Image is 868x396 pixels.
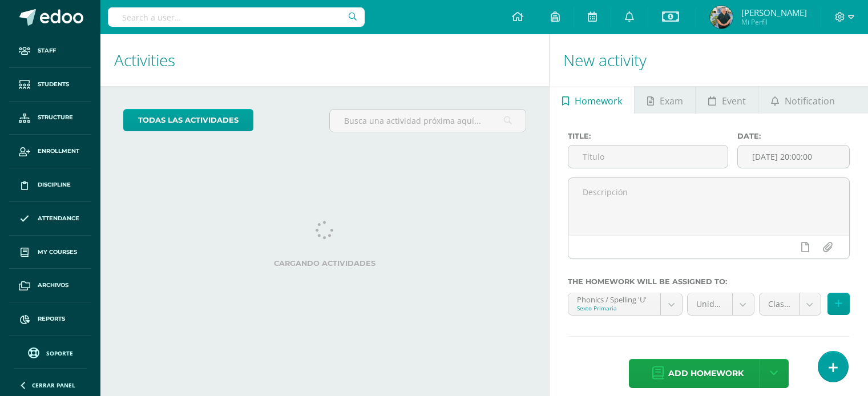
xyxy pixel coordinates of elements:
a: todas las Actividades [123,109,253,131]
span: Add homework [668,359,744,387]
a: Soporte [14,345,87,360]
a: My courses [9,236,91,269]
span: Soporte [46,349,73,357]
span: Students [38,80,69,89]
span: [PERSON_NAME] [741,7,807,18]
span: Class Participation (5.0%) [768,293,790,315]
input: Busca una actividad próxima aquí... [330,110,526,132]
span: Unidad 4 [696,293,724,315]
a: Discipline [9,168,91,202]
h1: New activity [563,34,854,86]
span: Exam [660,87,683,115]
label: Date: [737,132,850,140]
h1: Activities [114,34,535,86]
div: Phonics / Spelling 'U' [577,293,652,304]
span: Discipline [38,180,71,189]
span: Homework [575,87,622,115]
img: 4447a754f8b82caf5a355abd86508926.png [710,6,733,29]
a: Attendance [9,202,91,236]
a: Phonics / Spelling 'U'Sexto Primaria [568,293,682,315]
label: The homework will be assigned to: [568,277,850,286]
span: Event [722,87,746,115]
input: Search a user… [108,7,365,27]
label: Title: [568,132,729,140]
span: Cerrar panel [32,381,75,389]
a: Archivos [9,269,91,302]
input: Título [568,146,728,168]
a: Staff [9,34,91,68]
span: Archivos [38,281,68,290]
label: Cargando actividades [123,259,526,268]
a: Class Participation (5.0%) [760,293,821,315]
span: Structure [38,113,73,122]
input: Fecha de entrega [738,146,849,168]
a: Reports [9,302,91,336]
a: Homework [550,86,634,114]
a: Enrollment [9,135,91,168]
span: Reports [38,314,65,324]
a: Exam [635,86,695,114]
span: Enrollment [38,147,79,156]
span: Attendance [38,214,79,223]
a: Notification [758,86,847,114]
span: Mi Perfil [741,17,807,27]
span: Notification [785,87,835,115]
a: Event [696,86,758,114]
a: Unidad 4 [688,293,754,315]
a: Structure [9,102,91,135]
span: My courses [38,248,77,257]
a: Students [9,68,91,102]
span: Staff [38,46,56,55]
div: Sexto Primaria [577,304,652,312]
